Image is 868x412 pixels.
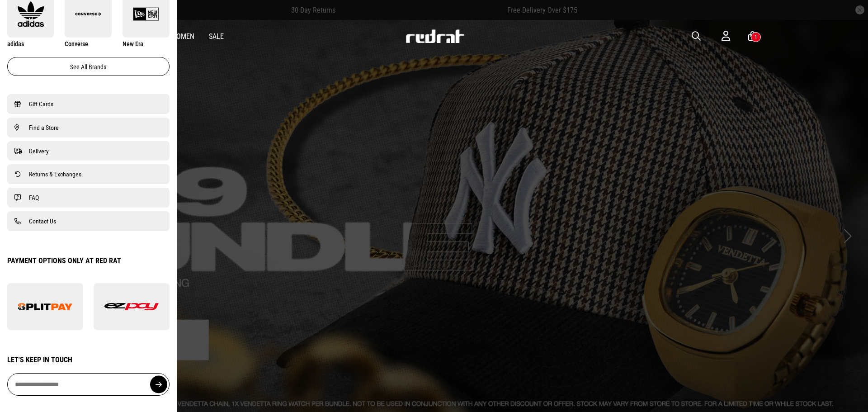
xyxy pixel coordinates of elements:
span: Delivery [29,146,49,156]
span: Returns & Exchanges [29,169,81,180]
a: FAQ [14,192,162,203]
img: Converse [65,1,112,27]
a: 1 [748,32,757,41]
a: Sale [209,32,224,41]
button: Open LiveChat chat widget [7,4,34,31]
span: adidas [7,40,24,47]
span: Gift Cards [29,99,53,109]
span: New Era [123,40,143,47]
img: Redrat logo [405,29,465,43]
div: 1 [755,34,757,40]
div: Let's keep in touch [7,355,170,364]
img: adidas [7,1,54,27]
div: Payment Options Only at Red Rat [7,256,170,265]
img: ezpay [104,303,159,310]
span: Contact Us [29,216,56,227]
img: New Era [123,1,170,27]
a: See all brands [7,57,170,76]
a: Delivery [14,146,162,156]
span: Find a Store [29,122,59,133]
a: Find a Store [14,122,162,133]
a: Gift Cards [14,99,162,109]
a: Women [171,32,194,41]
a: Contact Us [14,216,162,227]
img: splitpay [18,303,72,310]
span: Converse [65,40,88,47]
a: Returns & Exchanges [14,169,162,180]
span: FAQ [29,192,39,203]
